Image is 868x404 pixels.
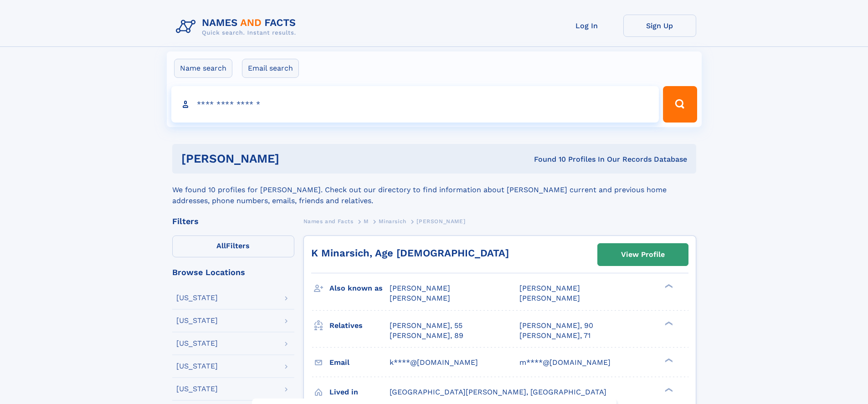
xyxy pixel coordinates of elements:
a: [PERSON_NAME], 90 [519,321,593,331]
span: [PERSON_NAME] [416,218,465,225]
h1: [PERSON_NAME] [181,153,407,164]
div: ❯ [663,387,673,393]
div: ❯ [663,357,673,363]
h3: Relatives [329,318,390,333]
a: [PERSON_NAME], 71 [519,331,591,341]
a: K Minarsich, Age [DEMOGRAPHIC_DATA] [311,247,509,259]
a: Log In [550,15,623,37]
label: Email search [242,59,299,78]
button: Search Button [663,86,697,123]
span: [PERSON_NAME] [519,284,580,292]
div: [US_STATE] [176,294,218,302]
a: [PERSON_NAME], 55 [390,321,462,331]
h3: Email [329,355,390,370]
a: Names and Facts [303,215,354,227]
h3: Also known as [329,281,390,296]
div: Found 10 Profiles In Our Records Database [406,154,687,164]
span: [GEOGRAPHIC_DATA][PERSON_NAME], [GEOGRAPHIC_DATA] [390,388,606,396]
a: [PERSON_NAME], 89 [390,331,463,341]
label: Filters [172,235,294,257]
a: Minarsich [379,215,406,227]
div: [US_STATE] [176,317,218,324]
a: Sign Up [623,15,696,37]
span: All [216,241,226,250]
h3: Lived in [329,384,390,400]
div: View Profile [621,244,665,265]
span: [PERSON_NAME] [390,284,450,292]
div: We found 10 profiles for [PERSON_NAME]. Check out our directory to find information about [PERSON... [172,174,696,206]
div: ❯ [663,283,673,289]
div: [US_STATE] [176,340,218,347]
div: Filters [172,217,294,225]
div: [US_STATE] [176,385,218,393]
span: [PERSON_NAME] [390,294,450,302]
div: ❯ [663,320,673,326]
span: M [364,218,369,225]
a: M [364,215,369,227]
img: Logo Names and Facts [172,15,303,39]
label: Name search [174,59,232,78]
div: [US_STATE] [176,363,218,370]
input: search input [171,86,659,123]
span: Minarsich [379,218,406,225]
span: [PERSON_NAME] [519,294,580,302]
div: Browse Locations [172,268,294,276]
a: View Profile [598,244,688,266]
